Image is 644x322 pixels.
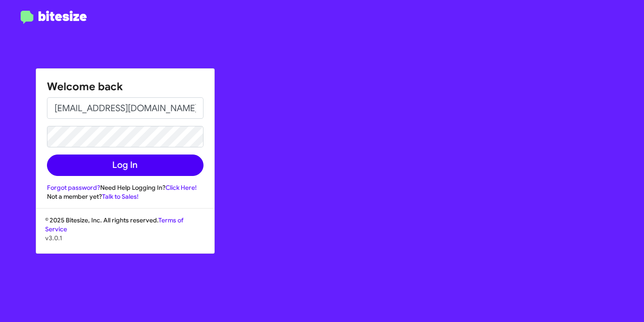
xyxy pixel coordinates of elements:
[47,183,203,192] div: Need Help Logging In?
[36,216,214,253] div: © 2025 Bitesize, Inc. All rights reserved.
[47,97,203,119] input: Email address
[45,216,183,233] a: Terms of Service
[47,155,203,176] button: Log In
[47,192,203,201] div: Not a member yet?
[165,184,197,192] a: Click Here!
[102,192,139,201] a: Talk to Sales!
[47,184,100,192] a: Forgot password?
[45,234,205,243] p: v3.0.1
[47,79,203,94] h1: Welcome back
